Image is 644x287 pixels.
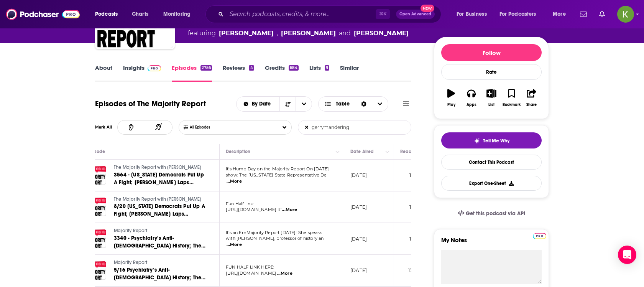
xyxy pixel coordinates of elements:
div: 2756 [200,65,212,71]
img: Podchaser - Follow, Share and Rate Podcasts [6,7,80,21]
a: Michael J Brooks [281,29,336,38]
span: By Date [252,101,273,107]
button: Share [522,84,542,112]
span: Majority Report [114,228,148,233]
button: open menu [237,101,280,107]
img: User Profile [617,6,634,23]
span: ⌘ K [376,9,390,19]
span: Podcasts [95,9,118,20]
img: Podchaser Pro [148,65,161,71]
span: [URL][DOMAIN_NAME] [226,271,276,276]
span: 3340 - Psychiatry’s Anti-[DEMOGRAPHIC_DATA] History; The Nakba Turns 76 w/ [PERSON_NAME], [PERSON... [114,235,205,264]
span: Tell Me Why [483,138,509,144]
div: Mark All [95,125,117,129]
button: open menu [158,8,200,20]
button: Choose List Listened [179,120,291,135]
span: featuring [188,29,409,38]
div: 4 [249,65,254,71]
a: 5/16 Psychiatry’s Anti-[DEMOGRAPHIC_DATA] History; The Nakba Turns 76 w/ [PERSON_NAME], [PERSON_N... [114,266,206,282]
button: open menu [547,8,575,20]
a: Reviews4 [223,64,254,82]
button: open menu [495,8,547,20]
span: 17k-26k [408,267,426,273]
span: ...More [227,178,242,185]
a: About [95,64,112,82]
p: [DATE] [350,236,367,242]
span: For Podcasters [499,9,536,20]
a: Matt Lech [354,29,409,38]
button: open menu [90,8,128,20]
span: Majority Report [114,260,148,265]
button: Sort Direction [279,97,296,111]
button: open menu [451,8,496,20]
div: 684 [289,65,299,71]
p: [DATE] [350,204,367,210]
span: For Business [457,9,487,20]
button: Play [441,84,461,112]
div: Date Aired [350,147,374,156]
span: The Majority Report with [PERSON_NAME] [114,196,202,202]
span: Open Advanced [399,12,431,16]
span: Fun Half link: [226,201,254,206]
span: Monitoring [163,9,191,20]
a: 3340 - Psychiatry’s Anti-[DEMOGRAPHIC_DATA] History; The Nakba Turns 76 w/ [PERSON_NAME], [PERSON... [114,234,206,250]
button: Apps [461,84,481,112]
a: Similar [340,64,359,82]
button: List [481,84,501,112]
button: Column Actions [333,147,342,157]
a: Charts [127,8,153,20]
a: Contact This Podcast [441,155,542,170]
div: Description [226,147,250,156]
span: The Majority Report with [PERSON_NAME] [114,165,202,170]
button: Column Actions [383,147,392,157]
a: Episodes2756 [172,64,212,82]
a: 8/20 [US_STATE] Democrats Put Up A Fight; [PERSON_NAME] Laps [PERSON_NAME] Anti-Union Extremism w... [114,203,206,218]
span: More [553,9,566,20]
a: Show notifications dropdown [577,8,590,21]
button: Show profile menu [617,6,634,23]
button: open menu [296,97,312,111]
h1: Episodes of The Majority Report [95,99,206,109]
div: List [488,102,495,107]
a: Sam Seder [219,29,274,38]
span: and [339,29,351,38]
span: It’s an EmMajority Report [DATE]! She speaks [226,230,322,235]
a: The Majority Report with [PERSON_NAME] [114,196,206,203]
span: It's Hump Day on the Majority Report On [DATE] [226,166,329,172]
h2: Choose View [318,96,388,112]
span: 3564 - [US_STATE] Democrats Put Up A Fight; [PERSON_NAME] Laps [PERSON_NAME] Anti-Union Extremism... [114,172,204,201]
span: 11k-17k [409,204,424,210]
button: Export One-Sheet [441,176,542,191]
span: with [PERSON_NAME], professor of history an [226,236,324,241]
div: Episode [88,147,105,156]
input: Search podcasts, credits, & more... [227,8,376,20]
span: Logged in as kiana38691 [617,6,634,23]
span: 11k-16k [409,236,424,242]
div: Search podcasts, credits, & more... [213,5,449,23]
a: Majority Report [114,228,206,234]
div: Bookmark [503,102,521,107]
div: A daily podcast [188,20,409,38]
a: The Majority Report with [PERSON_NAME] [114,164,206,171]
span: Table [336,101,350,107]
label: My Notes [441,236,542,250]
div: Play [447,102,455,107]
span: FUN HALF LINK HERE: [226,264,274,270]
span: 8/20 [US_STATE] Democrats Put Up A Fight; [PERSON_NAME] Laps [PERSON_NAME] Anti-Union Extremism w... [114,203,205,233]
a: InsightsPodchaser Pro [123,64,161,82]
div: Rate [441,64,542,80]
a: Get this podcast via API [452,204,531,223]
span: show: The [US_STATE] State Representative De [226,172,327,178]
button: Follow [441,44,542,61]
a: Credits684 [265,64,299,82]
span: ...More [227,242,242,248]
p: [DATE] [350,267,367,274]
a: Majority Report [114,259,206,266]
div: Apps [467,102,476,107]
span: New [421,5,434,12]
div: Reach [400,147,414,156]
button: Open AdvancedNew [396,10,435,19]
span: Charts [132,9,148,20]
img: tell me why sparkle [474,138,480,144]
